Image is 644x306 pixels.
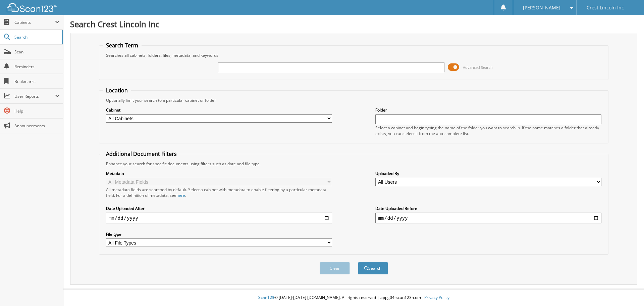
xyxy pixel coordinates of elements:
[375,125,601,136] div: Select a cabinet and begin typing the name of the folder you want to search in. If the name match...
[258,295,274,300] span: Scan123
[70,18,637,30] h1: Search Crest Lincoln Inc
[106,231,332,237] label: File type
[106,107,332,113] label: Cabinet
[63,290,644,306] div: © [DATE]-[DATE] [DOMAIN_NAME]. All rights reserved | appg04-scan123-com |
[14,108,60,114] span: Help
[14,93,55,99] span: User Reports
[463,65,493,70] span: Advanced Search
[7,3,57,12] img: scan123-logo-white.svg
[106,187,332,198] div: All metadata fields are searched by default. Select a cabinet with metadata to enable filtering b...
[587,6,624,10] span: Crest Lincoln Inc
[106,171,332,176] label: Metadata
[103,52,605,58] div: Searches all cabinets, folders, files, metadata, and keywords
[523,6,560,10] span: [PERSON_NAME]
[106,206,332,211] label: Date Uploaded After
[14,34,59,40] span: Search
[375,107,601,113] label: Folder
[103,97,605,103] div: Optionally limit your search to a particular cabinet or folder
[320,262,350,274] button: Clear
[14,123,60,129] span: Announcements
[103,161,605,167] div: Enhance your search for specific documents using filters such as date and file type.
[375,206,601,211] label: Date Uploaded Before
[358,262,388,274] button: Search
[424,295,449,300] a: Privacy Policy
[14,79,60,84] span: Bookmarks
[375,171,601,176] label: Uploaded By
[103,150,180,158] legend: Additional Document Filters
[14,19,55,25] span: Cabinets
[14,64,60,70] span: Reminders
[176,192,185,198] a: here
[14,49,60,55] span: Scan
[106,213,332,223] input: start
[103,87,131,94] legend: Location
[375,213,601,223] input: end
[103,42,142,49] legend: Search Term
